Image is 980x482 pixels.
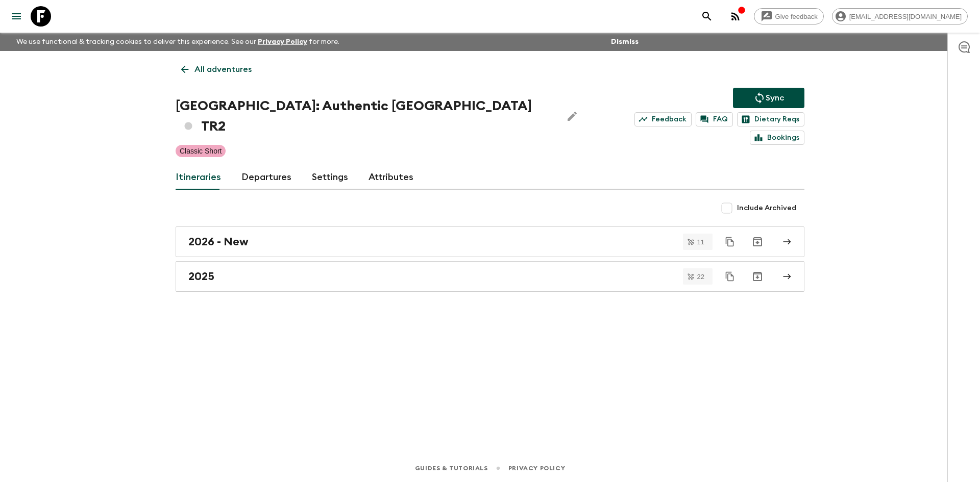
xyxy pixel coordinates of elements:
[766,92,784,104] p: Sync
[6,6,27,27] button: menu
[176,261,804,292] a: 2025
[721,267,739,286] button: Duplicate
[241,165,291,190] a: Departures
[180,146,222,156] p: Classic Short
[747,232,768,252] button: Archive
[188,235,249,248] h2: 2026 - New
[188,270,214,283] h2: 2025
[176,96,554,137] h1: [GEOGRAPHIC_DATA]: Authentic [GEOGRAPHIC_DATA] TR2
[415,463,488,474] a: Guides & Tutorials
[737,112,804,126] a: Dietary Reqs
[737,203,796,213] span: Include Archived
[634,112,692,126] a: Feedback
[176,59,257,80] a: All adventures
[508,463,565,474] a: Privacy Policy
[754,8,824,24] a: Give feedback
[697,6,717,27] button: search adventures
[258,38,307,45] a: Privacy Policy
[691,239,710,245] span: 11
[721,233,739,251] button: Duplicate
[12,33,344,51] p: We use functional & tracking cookies to deliver this experience. See our for more.
[312,165,348,190] a: Settings
[608,35,641,49] button: Dismiss
[770,13,823,20] span: Give feedback
[194,63,252,75] p: All adventures
[691,273,710,280] span: 22
[750,131,804,145] a: Bookings
[562,96,582,137] button: Edit Adventure Title
[832,8,968,24] div: [EMAIL_ADDRESS][DOMAIN_NAME]
[733,88,804,108] button: Sync adventure departures to the booking engine
[176,165,221,190] a: Itineraries
[176,226,804,257] a: 2026 - New
[696,112,733,126] a: FAQ
[844,13,967,20] span: [EMAIL_ADDRESS][DOMAIN_NAME]
[747,266,768,287] button: Archive
[369,165,413,190] a: Attributes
